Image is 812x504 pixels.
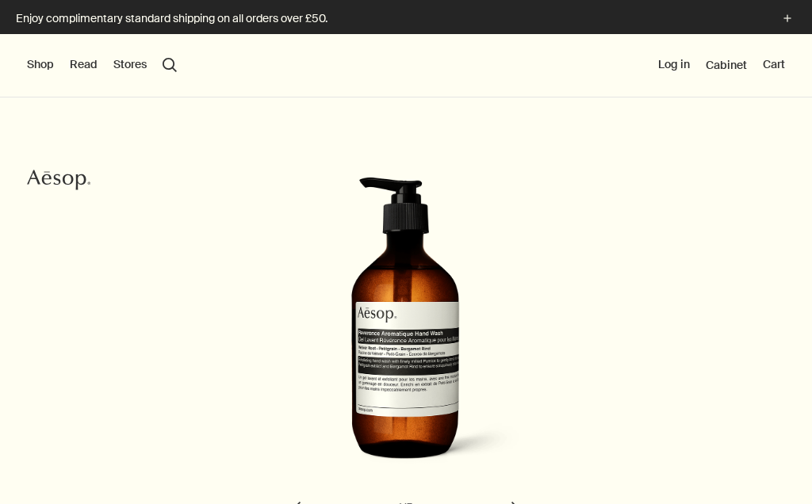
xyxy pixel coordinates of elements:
button: Cart [763,57,785,73]
button: Read [70,57,98,73]
button: Log in [658,57,690,73]
button: Shop [27,57,54,73]
button: Open search [163,58,177,72]
a: Cabinet [706,58,747,72]
button: Enjoy complimentary standard shipping on all orders over £50. [16,10,796,28]
svg: Aesop [27,168,90,192]
nav: primary [27,34,177,97]
nav: supplementary [658,34,785,97]
button: Stores [113,57,147,73]
a: Aesop [23,164,94,200]
img: Back of Reverence Aromatique Hand Wash in amber bottle with pump [304,177,547,478]
p: Enjoy complimentary standard shipping on all orders over £50. [16,10,763,27]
